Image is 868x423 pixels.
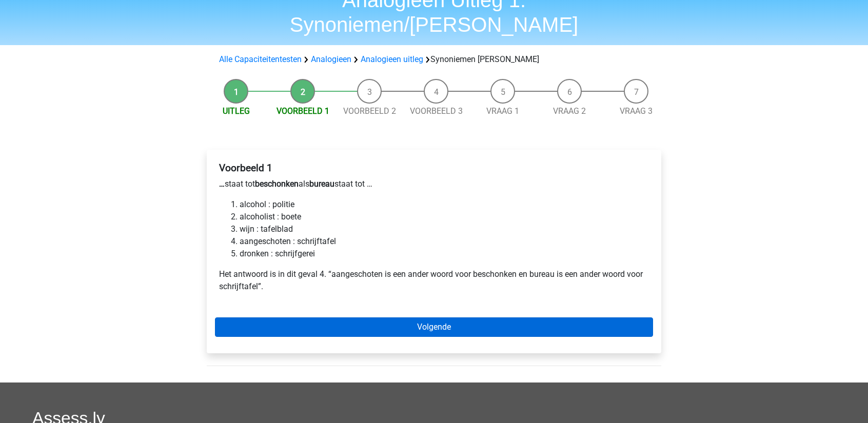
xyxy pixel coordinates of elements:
[361,54,423,64] a: Analogieen uitleg
[219,54,302,64] a: Alle Capaciteitentesten
[343,106,396,116] a: Voorbeeld 2
[219,268,649,293] p: Het antwoord is in dit geval 4. “aangeschoten is een ander woord voor beschonken en bureau is een...
[240,198,649,211] li: alcohol : politie
[219,178,649,190] p: staat tot als staat tot …
[240,223,649,235] li: wijn : tafelblad
[553,106,586,116] a: Vraag 2
[215,53,653,66] div: Synoniemen [PERSON_NAME]
[219,162,272,174] b: Voorbeeld 1
[486,106,519,116] a: Vraag 1
[240,248,649,260] li: dronken : schrijfgerei
[311,54,351,64] a: Analogieen
[620,106,653,116] a: Vraag 3
[223,106,250,116] a: Uitleg
[240,235,649,248] li: aangeschoten : schrijftafel
[410,106,463,116] a: Voorbeeld 3
[215,317,653,337] a: Volgende
[240,211,649,223] li: alcoholist : boete
[255,179,299,189] b: beschonken
[309,179,334,189] b: bureau
[219,179,225,189] b: …
[277,106,329,116] a: Voorbeeld 1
